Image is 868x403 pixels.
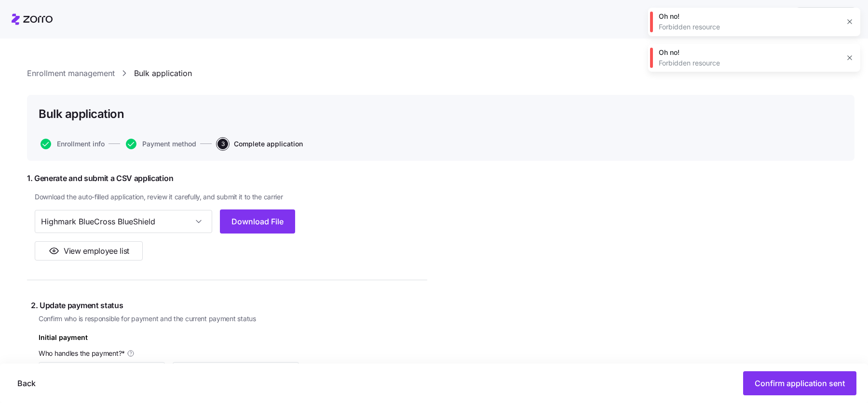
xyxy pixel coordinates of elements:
button: Back [10,371,43,395]
a: Enrollment management [27,67,115,79]
span: Download File [231,216,284,227]
div: Forbidden resource [659,58,839,68]
span: 1. Generate and submit a CSV application [27,172,427,184]
span: Complete application [234,141,303,147]
div: Oh no! [659,12,839,21]
span: Enrollment info [57,141,105,147]
span: Back [17,377,36,389]
span: Who handles the payment? * [39,349,125,358]
span: 3 [217,139,228,149]
a: Bulk application [134,67,192,79]
button: Payment method [126,139,196,149]
h1: Bulk application [39,106,124,121]
button: Enrollment info [41,139,105,149]
span: Download the auto-filled application, review it carefully, and submit it to the carrier [35,192,427,202]
button: 3Complete application [217,139,303,149]
span: Confirm who is responsible for payment and the current payment status [39,314,299,324]
div: Oh no! [659,48,839,57]
span: Confirm application sent [755,377,845,389]
button: Confirm application sent [743,371,856,395]
button: Download File [220,209,295,234]
button: View employee list [35,241,143,260]
span: Payment method [142,141,196,147]
div: Forbidden resource [659,22,839,32]
input: Select carrier [35,210,212,233]
span: 2. Update payment status [31,299,427,312]
span: View employee list [64,245,129,257]
div: Initial payment [39,332,88,347]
